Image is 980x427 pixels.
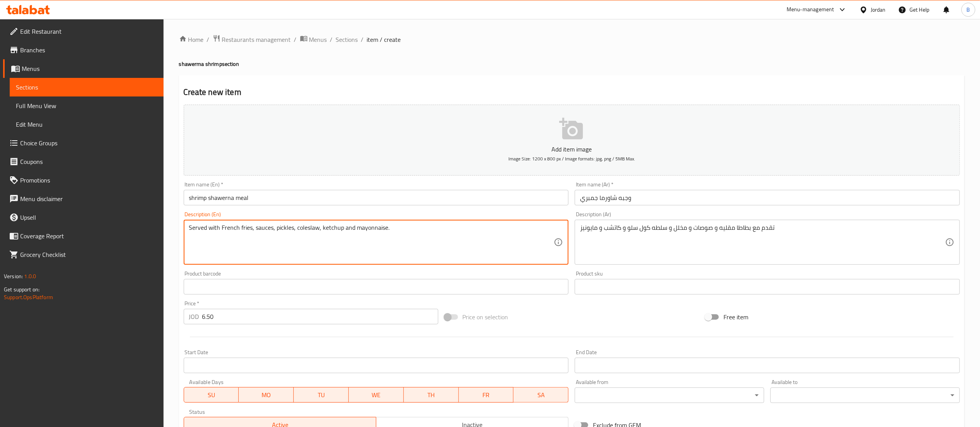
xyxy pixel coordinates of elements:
[20,250,157,259] span: Grocery Checklist
[3,245,164,264] a: Grocery Checklist
[239,387,294,403] button: MO
[10,115,164,134] a: Edit Menu
[300,34,327,45] a: Menus
[297,389,346,401] span: TU
[20,138,157,148] span: Choice Groups
[179,60,964,68] h4: shawerma shrimp section
[294,35,297,44] li: /
[723,312,748,322] span: Free item
[213,34,291,45] a: Restaurants management
[20,213,157,222] span: Upsell
[508,154,635,163] span: Image Size: 1200 x 800 px / Image formats: jpg, png / 5MB Max.
[20,176,157,185] span: Promotions
[309,35,327,44] span: Menus
[513,387,568,403] button: SA
[367,35,401,44] span: item / create
[517,389,565,401] span: SA
[16,120,157,129] span: Edit Menu
[184,387,239,403] button: SU
[294,387,349,403] button: TU
[787,5,834,14] div: Menu-management
[184,86,960,98] h2: Create new item
[3,189,164,208] a: Menu disclaimer
[575,190,960,205] input: Enter name Ar
[202,309,438,324] input: Please enter price
[361,35,364,44] li: /
[207,35,210,44] li: /
[330,35,333,44] li: /
[4,271,23,281] span: Version:
[10,96,164,115] a: Full Menu View
[3,208,164,227] a: Upsell
[184,190,569,205] input: Enter name En
[242,389,291,401] span: MO
[4,284,40,294] span: Get support on:
[187,389,236,401] span: SU
[336,35,358,44] a: Sections
[462,389,511,401] span: FR
[189,224,554,261] textarea: Served with French fries, sauces, pickles, coleslaw, ketchup and mayonnaise.
[871,5,886,14] div: Jordan
[407,389,456,401] span: TH
[966,5,970,14] span: B
[20,194,157,203] span: Menu disclaimer
[3,22,164,41] a: Edit Restaurant
[179,34,964,45] nav: breadcrumb
[222,35,291,44] span: Restaurants management
[16,101,157,110] span: Full Menu View
[3,152,164,171] a: Coupons
[20,157,157,166] span: Coupons
[770,387,960,403] div: ​
[349,387,404,403] button: WE
[4,292,53,302] a: Support.OpsPlatform
[3,171,164,189] a: Promotions
[10,78,164,96] a: Sections
[575,279,960,294] input: Please enter product sku
[352,389,401,401] span: WE
[20,231,157,241] span: Coverage Report
[3,227,164,245] a: Coverage Report
[20,45,157,55] span: Branches
[463,312,508,322] span: Price on selection
[20,27,157,36] span: Edit Restaurant
[179,35,204,44] a: Home
[184,279,569,294] input: Please enter product barcode
[3,59,164,78] a: Menus
[196,145,948,154] p: Add item image
[184,105,960,176] button: Add item imageImage Size: 1200 x 800 px / Image formats: jpg, png / 5MB Max.
[3,41,164,59] a: Branches
[3,134,164,152] a: Choice Groups
[575,387,764,403] div: ​
[22,64,157,73] span: Menus
[404,387,459,403] button: TH
[580,224,945,261] textarea: تقدم مع بطاطا مقليه و صوصات و مخلل و سلطه كول سلو و كاتشب و مايونيز
[459,387,514,403] button: FR
[24,271,36,281] span: 1.0.0
[189,312,199,321] p: JOD
[16,83,157,92] span: Sections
